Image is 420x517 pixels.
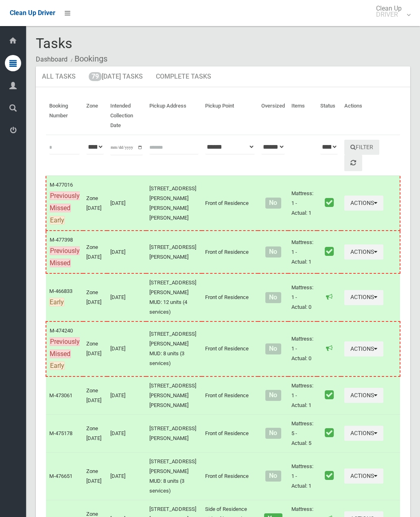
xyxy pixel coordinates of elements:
td: [STREET_ADDRESS][PERSON_NAME][PERSON_NAME] [146,376,202,415]
td: [DATE] [107,231,146,273]
td: [DATE] [107,414,146,452]
td: M-477016 [46,176,83,231]
td: M-473061 [46,376,83,415]
button: Actions [344,290,383,305]
span: No [265,246,281,257]
th: Actions [341,97,400,135]
td: Front of Residence [202,321,258,376]
span: No [265,471,281,482]
td: Mattress: 5 - Actual: 5 [288,414,317,452]
span: Clean Up [372,5,410,18]
h4: Normal sized [261,430,285,437]
button: Actions [344,341,383,356]
h4: Normal sized [261,200,285,207]
a: Complete Tasks [150,66,217,88]
td: [STREET_ADDRESS][PERSON_NAME] MUD: 8 units (3 services) [146,321,202,376]
td: Zone [DATE] [83,452,107,500]
h4: Normal sized [261,294,285,301]
td: Front of Residence [202,231,258,273]
th: Booking Number [46,97,83,135]
td: [DATE] [107,176,146,231]
td: Zone [DATE] [83,376,107,415]
td: M-474240 [46,321,83,376]
i: Booking marked as collected. [325,427,334,438]
td: M-475178 [46,414,83,452]
span: No [265,390,281,401]
td: M-477398 [46,231,83,273]
span: Previously Missed [50,337,80,358]
span: Previously Missed [50,191,80,212]
button: Actions [344,426,383,441]
td: Mattress: 1 - Actual: 0 [288,321,317,376]
button: Actions [344,469,383,484]
h4: Normal sized [261,473,285,480]
button: Actions [344,196,383,211]
a: Clean Up Driver [10,7,55,19]
th: Status [317,97,341,135]
h4: Normal sized [261,249,285,255]
span: 79 [89,72,102,81]
td: [STREET_ADDRESS][PERSON_NAME] MUD: 12 units (4 services) [146,273,202,321]
td: [DATE] [107,321,146,376]
td: [STREET_ADDRESS][PERSON_NAME] MUD: 8 units (3 services) [146,452,202,500]
button: Actions [344,388,383,403]
i: Booking marked as collected. [325,246,334,257]
td: Mattress: 1 - Actual: 0 [288,273,317,321]
td: Mattress: 1 - Actual: 1 [288,452,317,500]
span: Early [49,298,64,306]
td: Zone [DATE] [83,414,107,452]
h4: Normal sized [261,392,285,399]
td: Front of Residence [202,376,258,415]
td: Mattress: 1 - Actual: 1 [288,231,317,273]
td: Zone [DATE] [83,231,107,273]
th: Oversized [258,97,288,135]
th: Zone [83,97,107,135]
button: Actions [344,244,383,260]
span: No [265,292,281,303]
span: Previously Missed [50,246,80,267]
td: Front of Residence [202,414,258,452]
small: DRIVER [376,11,402,18]
button: Filter [344,140,379,155]
span: Early [50,216,65,224]
td: [DATE] [107,452,146,500]
a: Dashboard [36,55,68,63]
td: [STREET_ADDRESS][PERSON_NAME] [146,414,202,452]
th: Items [288,97,317,135]
a: All Tasks [36,66,82,88]
th: Intended Collection Date [107,97,146,135]
th: Pickup Point [202,97,258,135]
td: [DATE] [107,273,146,321]
th: Pickup Address [146,97,202,135]
td: Mattress: 1 - Actual: 1 [288,376,317,415]
td: Zone [DATE] [83,321,107,376]
td: Front of Residence [202,452,258,500]
a: 79[DATE] Tasks [83,66,149,88]
h4: Normal sized [261,345,285,352]
td: Zone [DATE] [83,273,107,321]
td: Zone [DATE] [83,176,107,231]
td: Front of Residence [202,273,258,321]
i: Booking marked as collected. [325,197,334,208]
span: No [265,198,281,209]
span: No [265,343,281,354]
td: [STREET_ADDRESS][PERSON_NAME][PERSON_NAME][PERSON_NAME] [146,176,202,231]
td: [STREET_ADDRESS][PERSON_NAME] [146,231,202,273]
td: M-476651 [46,452,83,500]
span: Early [50,361,65,370]
td: Mattress: 1 - Actual: 1 [288,176,317,231]
td: M-466833 [46,273,83,321]
span: Tasks [36,35,72,51]
i: Booking marked as collected. [325,389,334,400]
span: No [265,428,281,439]
span: Clean Up Driver [10,9,55,17]
td: Front of Residence [202,176,258,231]
td: [DATE] [107,376,146,415]
i: Booking marked as collected. [325,470,334,481]
li: Bookings [69,51,107,66]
